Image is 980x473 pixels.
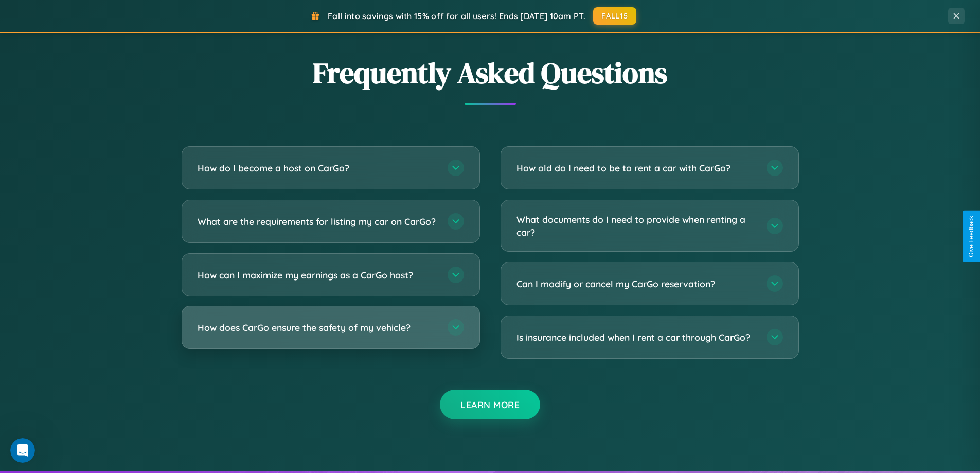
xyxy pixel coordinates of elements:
[516,277,756,290] h3: Can I modify or cancel my CarGo reservation?
[516,331,756,344] h3: Is insurance included when I rent a car through CarGo?
[198,269,437,282] h3: How can I maximize my earnings as a CarGo host?
[516,162,756,174] h3: How old do I need to be to rent a car with CarGo?
[440,390,540,419] button: Learn More
[328,11,585,21] span: Fall into savings with 15% off for all users! Ends [DATE] 10am PT.
[198,215,437,228] h3: What are the requirements for listing my car on CarGo?
[516,213,756,238] h3: What documents do I need to provide when renting a car?
[198,321,437,334] h3: How does CarGo ensure the safety of my vehicle?
[198,162,437,174] h3: How do I become a host on CarGo?
[593,7,636,25] button: FALL15
[10,438,35,463] iframe: Intercom live chat
[968,216,975,257] div: Give Feedback
[182,53,799,93] h2: Frequently Asked Questions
